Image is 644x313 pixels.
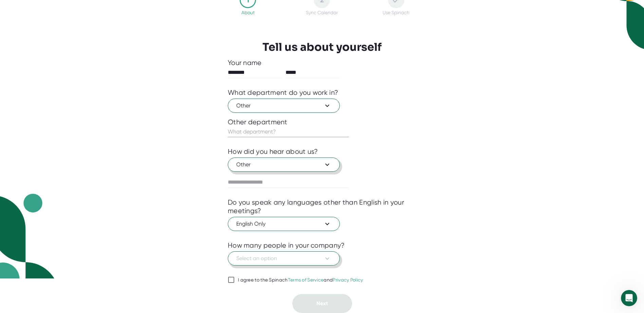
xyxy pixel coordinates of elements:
div: Other department [228,118,416,126]
iframe: Intercom live chat [621,290,637,306]
span: Other [236,102,331,110]
div: How many people in your company? [228,241,345,250]
span: English Only [236,220,331,228]
div: I agree to the Spinach and [238,277,363,283]
div: How did you hear about us? [228,147,318,156]
input: What department? [228,126,349,137]
div: Use Spinach [383,10,409,15]
button: Select an option [228,251,340,266]
div: Sync Calendar [306,10,338,15]
span: Select an option [236,254,331,263]
span: Other [236,161,331,169]
span: Next [316,300,328,307]
button: English Only [228,217,340,231]
div: Do you speak any languages other than English in your meetings? [228,198,416,215]
a: Privacy Policy [333,277,363,283]
div: What department do you work in? [228,88,338,97]
div: Your name [228,59,416,67]
button: Other [228,99,340,113]
button: Next [292,294,352,313]
button: Other [228,158,340,172]
a: Terms of Service [288,277,324,283]
div: About [241,10,255,15]
h3: Tell us about yourself [262,41,382,54]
